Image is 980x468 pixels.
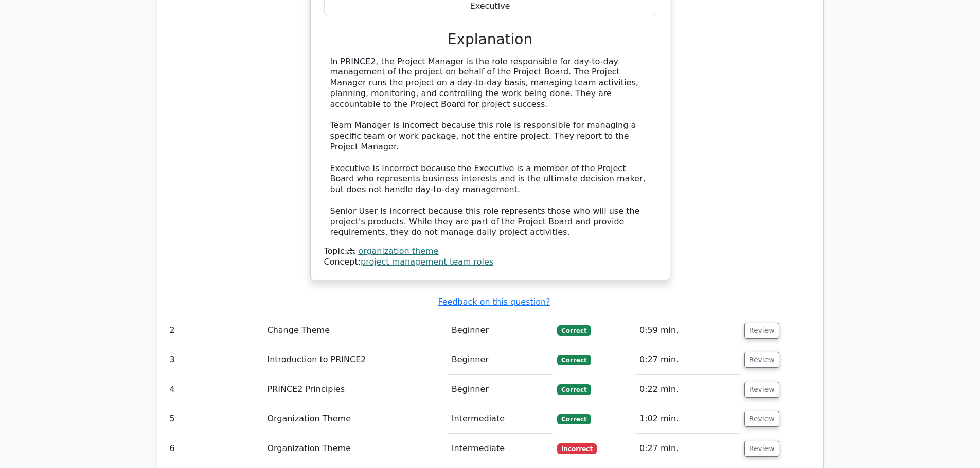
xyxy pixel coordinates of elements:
[263,434,447,463] td: Organization Theme
[557,384,591,395] span: Correct
[448,345,553,375] td: Beginner
[330,57,650,238] div: In PRINCE2, the Project Manager is the role responsible for day-to-day management of the project ...
[635,375,740,404] td: 0:22 min.
[635,434,740,463] td: 0:27 min.
[263,316,447,345] td: Change Theme
[166,434,263,463] td: 6
[744,323,779,339] button: Review
[263,375,447,404] td: PRINCE2 Principles
[330,31,650,48] h3: Explanation
[744,352,779,368] button: Review
[166,375,263,404] td: 4
[635,316,740,345] td: 0:59 min.
[635,404,740,434] td: 1:02 min.
[361,257,493,267] a: project management team roles
[438,297,550,307] a: Feedback on this question?
[744,411,779,427] button: Review
[263,404,447,434] td: Organization Theme
[166,345,263,375] td: 3
[263,345,447,375] td: Introduction to PRINCE2
[358,246,438,256] a: organization theme
[448,404,553,434] td: Intermediate
[744,382,779,398] button: Review
[557,355,591,365] span: Correct
[557,325,591,335] span: Correct
[635,345,740,375] td: 0:27 min.
[448,316,553,345] td: Beginner
[744,441,779,457] button: Review
[448,434,553,463] td: Intermediate
[324,257,656,268] div: Concept:
[166,316,263,345] td: 2
[324,246,656,257] div: Topic:
[448,375,553,404] td: Beginner
[557,414,591,424] span: Correct
[166,404,263,434] td: 5
[557,443,597,454] span: Incorrect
